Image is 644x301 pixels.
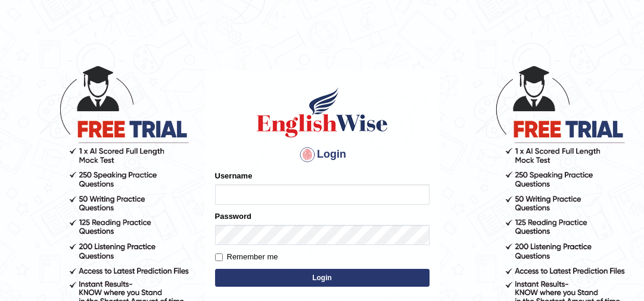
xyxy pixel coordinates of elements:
[215,145,430,164] h4: Login
[215,269,430,287] button: Login
[254,86,390,139] img: Logo of English Wise sign in for intelligent practice with AI
[215,170,253,181] label: Username
[215,211,251,222] label: Password
[215,253,223,261] input: Remember me
[215,251,278,263] label: Remember me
